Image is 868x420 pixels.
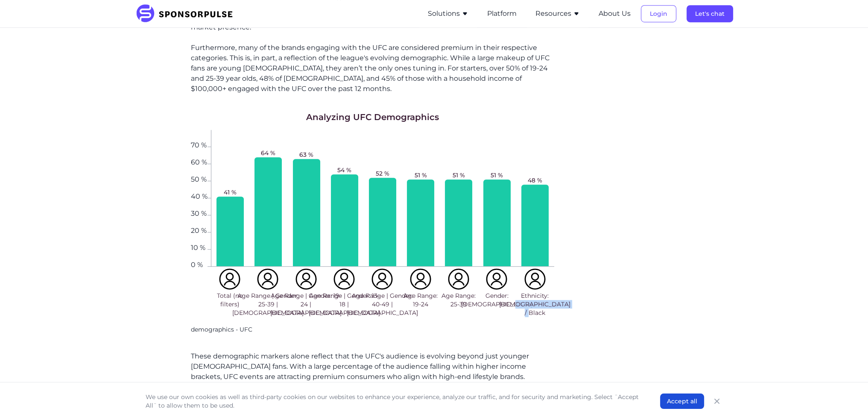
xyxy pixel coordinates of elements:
iframe: Chat Widget [825,379,868,420]
a: Login [641,10,676,18]
button: Accept all [660,394,704,409]
button: Login [641,5,676,22]
span: 70 % [191,142,208,147]
button: About Us [599,9,631,19]
span: 52 % [376,169,389,178]
p: Furthermore, many of the brands engaging with the UFC are considered premium in their respective ... [191,43,554,94]
p: We use our own cookies as well as third-party cookies on our websites to enhance your experience,... [146,393,643,410]
button: Let's chat [687,5,733,22]
span: 63 % [299,150,313,159]
span: Ethnicity: [DEMOGRAPHIC_DATA] / Black [499,291,570,317]
span: 64 % [261,149,275,157]
span: 10 % [191,244,208,250]
span: Gender: [DEMOGRAPHIC_DATA] [461,291,532,308]
span: 40 % [191,193,208,198]
span: Age Range: 25-39 [441,291,476,308]
h1: Analyzing UFC Demographics [306,111,439,123]
p: demographics - UFC [191,326,554,334]
span: 41 % [224,188,237,197]
a: Platform [487,10,517,18]
span: 54 % [337,166,351,174]
span: 50 % [191,176,208,181]
span: 51 % [415,171,427,179]
button: Resources [535,9,580,19]
span: 51 % [491,171,503,179]
p: These demographic markers alone reflect that the UFC's audience is evolving beyond just younger [... [191,351,554,382]
span: Age Range: 19-24 [403,291,438,308]
span: 60 % [191,159,208,164]
a: About Us [599,10,631,18]
button: Platform [487,9,517,19]
span: 30 % [191,210,208,215]
span: Total (no filters) [213,291,247,308]
span: Age Range | Gender: 40-49 | [DEMOGRAPHIC_DATA] [347,291,418,317]
button: Solutions [428,9,468,19]
span: 51 % [453,171,465,179]
button: Close [711,395,723,407]
span: 20 % [191,227,208,232]
span: 48 % [528,176,542,185]
span: Age Range | Gender: 13-18 | [DEMOGRAPHIC_DATA] [309,291,380,317]
a: Let's chat [687,10,733,18]
span: Age Range | Gender: 19-24 | [DEMOGRAPHIC_DATA] [270,291,342,317]
span: Age Range | Gender: 25-39 | [DEMOGRAPHIC_DATA] [232,291,304,317]
span: 0 % [191,261,208,267]
img: SponsorPulse [135,4,239,23]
